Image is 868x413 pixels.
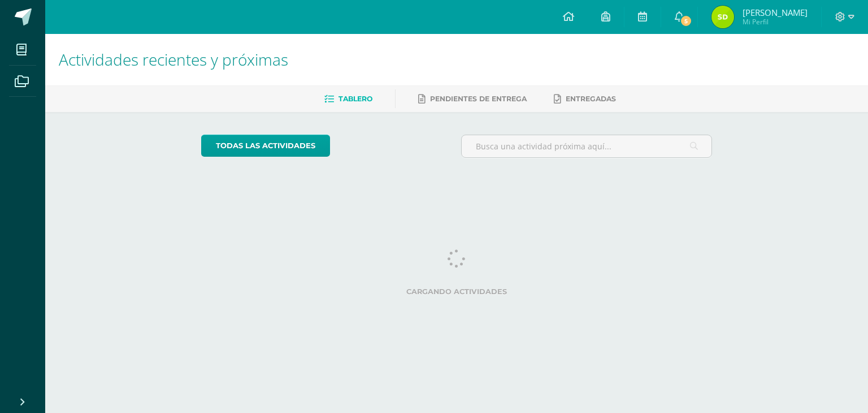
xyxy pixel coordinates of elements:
[711,6,734,28] img: 15d1439b7ffc38ef72da82c947f002c8.png
[201,135,330,157] a: todas las Actividades
[430,94,527,103] span: Pendientes de entrega
[201,287,713,296] label: Cargando actividades
[554,90,616,108] a: Entregadas
[566,94,616,103] span: Entregadas
[743,7,808,18] span: [PERSON_NAME]
[418,90,527,108] a: Pendientes de entrega
[462,135,712,157] input: Busca una actividad próxima aquí...
[59,49,288,70] span: Actividades recientes y próximas
[679,15,692,27] span: 5
[324,90,372,108] a: Tablero
[743,17,808,27] span: Mi Perfil
[338,94,372,103] span: Tablero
